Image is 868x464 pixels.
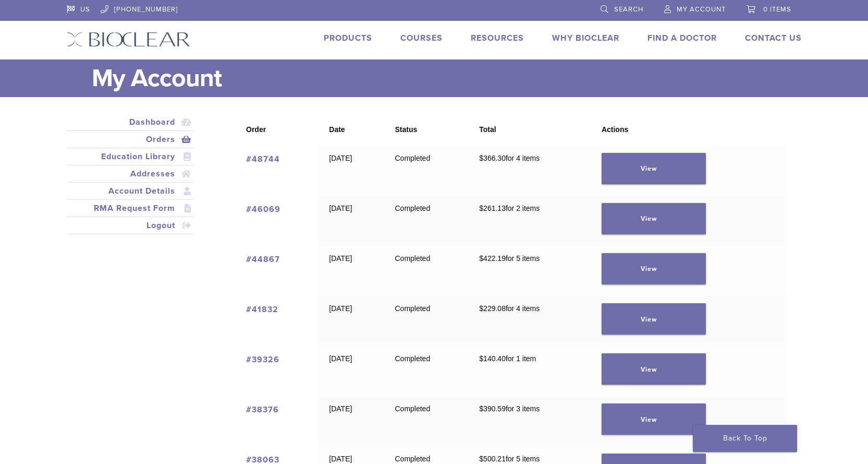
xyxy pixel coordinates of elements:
span: Status [395,125,417,134]
span: 366.30 [479,154,506,162]
span: 229.08 [479,304,506,313]
span: 140.40 [479,354,506,363]
a: Orders [69,133,192,146]
a: Why Bioclear [552,33,619,43]
a: View order number 41832 [246,304,278,315]
a: Courses [400,33,443,43]
td: Completed [385,396,469,446]
span: Actions [602,125,628,134]
td: Completed [385,196,469,246]
time: [DATE] [329,254,352,263]
td: for 1 item [469,346,591,396]
a: View order 44867 [602,253,706,284]
span: Total [479,125,496,134]
a: Back To Top [693,425,797,452]
a: Find A Doctor [647,33,717,43]
span: $ [479,154,483,162]
a: Products [324,33,372,43]
span: 390.59 [479,404,506,413]
a: View order number 44867 [246,254,280,265]
span: $ [479,354,483,363]
time: [DATE] [329,154,352,162]
td: Completed [385,246,469,296]
a: View order 41832 [602,303,706,335]
td: for 3 items [469,396,591,446]
a: View order 39326 [602,353,706,385]
a: View order 46069 [602,203,706,234]
span: 0 items [763,5,791,14]
a: Contact Us [745,33,802,43]
nav: Account pages [67,114,194,247]
span: Order [246,125,266,134]
td: for 4 items [469,296,591,346]
time: [DATE] [329,404,352,413]
a: View order 38376 [602,403,706,435]
img: Bioclear [67,32,190,47]
a: Resources [471,33,524,43]
td: Completed [385,296,469,346]
span: $ [479,204,483,212]
a: View order 48744 [602,153,706,184]
a: View order number 38376 [246,404,279,415]
span: 500.21 [479,455,506,463]
a: Account Details [69,185,192,197]
span: My Account [677,5,726,14]
a: View order number 46069 [246,204,280,215]
td: for 4 items [469,146,591,196]
span: $ [479,455,483,463]
time: [DATE] [329,304,352,313]
time: [DATE] [329,354,352,363]
time: [DATE] [329,204,352,212]
a: Education Library [69,150,192,163]
a: RMA Request Form [69,202,192,215]
a: View order number 39326 [246,354,279,365]
td: for 5 items [469,246,591,296]
span: Search [614,5,643,14]
a: View order number 48744 [246,154,280,164]
td: for 2 items [469,196,591,246]
span: $ [479,304,483,313]
a: Logout [69,219,192,232]
a: Addresses [69,168,192,180]
span: 261.13 [479,204,506,212]
time: [DATE] [329,455,352,463]
td: Completed [385,346,469,396]
h1: My Account [92,60,802,97]
span: $ [479,404,483,413]
span: $ [479,254,483,263]
td: Completed [385,146,469,196]
span: Date [329,125,345,134]
a: Dashboard [69,116,192,128]
span: 422.19 [479,254,506,263]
